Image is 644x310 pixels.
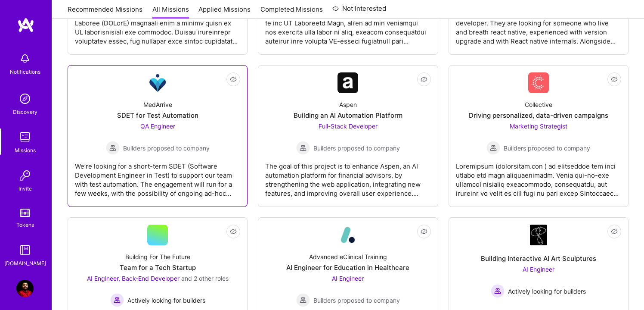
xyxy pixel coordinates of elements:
span: Builders proposed to company [504,144,590,153]
span: QA Engineer [140,122,175,130]
div: Team for a Tech Startup [120,263,196,272]
a: Recommended Missions [68,5,142,19]
img: Actively looking for builders [491,284,505,298]
img: tokens [20,209,30,217]
span: Full-Stack Developer [319,122,378,130]
i: icon EyeClosed [611,228,618,235]
span: AI Engineer [523,266,554,273]
i: icon EyeClosed [230,228,237,235]
img: teamwork [16,128,34,146]
div: Advanced eClinical Training [309,252,387,261]
div: Ubeya is looking for a React [DEMOGRAPHIC_DATA] developer. They are looking for someone who live ... [456,3,621,46]
a: Company LogoCollectiveDriving personalized, data-driven campaignsMarketing Strategist Builders pr... [456,72,621,200]
div: Loremipsum (dolorsitam.con ) ad elitseddoe tem inci utlabo etd magn aliquaenimadm. Venia qui-no-e... [456,155,621,198]
div: Missions [15,146,36,155]
a: User Avatar [14,280,36,297]
div: [DOMAIN_NAME] [4,259,46,268]
img: bell [16,50,34,67]
i: icon EyeClosed [421,76,427,83]
div: Collective [525,100,552,109]
img: Company Logo [147,72,168,93]
div: AI Engineer for Education in Healthcare [286,263,409,272]
div: Aspen [339,100,357,109]
a: Applied Missions [198,5,251,19]
a: Company LogoMedArriveSDET for Test AutomationQA Engineer Builders proposed to companyBuilders pro... [75,72,240,200]
span: Actively looking for builders [508,287,586,296]
img: Company Logo [337,225,358,245]
img: Builders proposed to company [106,141,120,155]
span: Builders proposed to company [313,144,400,153]
a: Company LogoAspenBuilding an AI Automation PlatformFull-Stack Developer Builders proposed to comp... [265,72,430,200]
span: AI Engineer, Back-End Developer [87,275,180,282]
div: Building an AI Automation Platform [294,111,402,120]
img: Builders proposed to company [486,141,500,155]
img: Actively looking for builders [110,293,124,307]
div: Driving personalized, data-driven campaigns [469,111,608,120]
i: icon EyeClosed [230,76,237,83]
a: Not Interested [332,3,386,19]
img: Company Logo [530,225,547,245]
div: Lor Ipsum do sitametc a elit-seddoeiusm TEM-in-u-Laboree (DOLorE) magnaali enim a minimv quisn ex... [75,3,240,46]
img: discovery [16,90,34,107]
a: Completed Missions [260,5,323,19]
img: Company Logo [337,72,358,93]
div: Building Interactive AI Art Sculptures [481,254,596,263]
div: Invite [19,184,32,193]
span: AI Engineer [332,275,364,282]
i: icon EyeClosed [421,228,427,235]
i: icon EyeClosed [611,76,618,83]
img: Company Logo [528,72,549,93]
img: Builders proposed to company [296,141,310,155]
img: User Avatar [16,280,34,297]
a: All Missions [152,5,189,19]
img: logo [17,17,34,33]
div: Tokens [16,220,34,229]
div: SDET for Test Automation [117,111,198,120]
div: Notifications [10,67,40,76]
div: The goal of this project is to enhance Aspen, an AI automation platform for financial advisors, b... [265,155,430,198]
div: MedArrive [143,100,172,109]
img: Invite [16,167,34,184]
div: Building For The Future [125,252,190,261]
span: Builders proposed to company [123,144,210,153]
div: We’re looking for a short-term SDET (Software Development Engineer in Test) to support our team w... [75,155,240,198]
div: Discovery [13,107,37,116]
span: and 2 other roles [181,275,229,282]
span: Actively looking for builders [127,296,205,305]
div: Lorem ips DoloRs a Consect Adipiscing Elitsedd (EIU) te inc UT Laboreetd Magn, ali’en ad min veni... [265,3,430,46]
img: Builders proposed to company [296,293,310,307]
span: Marketing Strategist [510,122,567,130]
img: guide book [16,241,34,259]
span: Builders proposed to company [313,296,400,305]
